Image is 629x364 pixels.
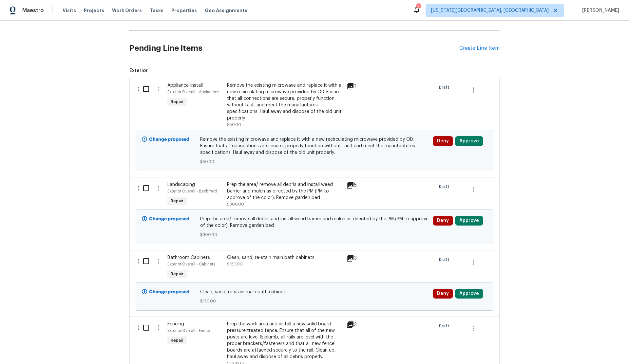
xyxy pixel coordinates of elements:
[200,231,429,238] span: $300.00
[227,181,342,201] div: Prep the area/ remove all debris and install weed barrier and mulch as directed by the PM (PM to ...
[136,252,165,282] div: ( )
[136,80,165,130] div: ( )
[167,83,203,88] span: Appliance Install
[346,321,372,329] div: 3
[168,198,186,204] span: Repair
[455,216,483,226] button: Approve
[200,298,429,304] span: $150.00
[433,136,453,146] button: Deny
[150,8,163,13] span: Tasks
[136,179,165,209] div: ( )
[168,99,186,105] span: Repair
[149,290,189,294] b: Change proposed
[439,256,452,263] span: Draft
[129,67,500,74] span: Exterior
[433,289,453,299] button: Deny
[171,7,197,14] span: Properties
[167,255,210,260] span: Bathroom Cabinets
[431,7,549,14] span: [US_STATE][GEOGRAPHIC_DATA], [GEOGRAPHIC_DATA]
[129,33,459,64] h2: Pending Line Items
[580,7,619,14] span: [PERSON_NAME]
[346,254,372,262] div: 3
[167,322,184,326] span: Fencing
[346,181,372,189] div: 5
[167,329,210,333] span: Exterior Overall - Fence
[227,262,243,266] span: $150.00
[455,136,483,146] button: Approve
[200,289,429,295] span: Clean, sand, re-stain main bath cabinets
[167,90,219,94] span: Exterior Overall - Appliances
[439,323,452,329] span: Draft
[149,217,189,221] b: Change proposed
[200,216,429,229] span: Prep the area/ remove all debris and install weed barrier and mulch as directed by the PM (PM to ...
[227,254,342,261] div: Clean, sand, re-stain main bath cabinets
[167,189,217,193] span: Exterior Overall - Back Yard
[200,136,429,156] span: Remove the existing microwave and replace it with a new recirculating microwave provided by OD. E...
[22,7,44,14] span: Maestro
[200,158,429,165] span: $50.00
[346,82,372,90] div: 1
[227,321,342,360] div: Prep the work area and install a new solid board pressure treated fence. Ensure that all of the n...
[205,7,247,14] span: Geo Assignments
[439,183,452,190] span: Draft
[459,45,500,51] div: Create Line Item
[416,4,421,10] div: 3
[84,7,104,14] span: Projects
[227,82,342,121] div: Remove the existing microwave and replace it with a new recirculating microwave provided by OD. E...
[63,7,76,14] span: Visits
[433,216,453,226] button: Deny
[112,7,142,14] span: Work Orders
[455,289,483,299] button: Approve
[227,202,244,206] span: $300.00
[167,182,195,187] span: Landscaping
[167,262,215,266] span: Exterior Overall - Cabinets
[149,137,189,142] b: Change proposed
[168,337,186,344] span: Repair
[227,123,241,127] span: $50.00
[439,84,452,91] span: Draft
[168,271,186,277] span: Repair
